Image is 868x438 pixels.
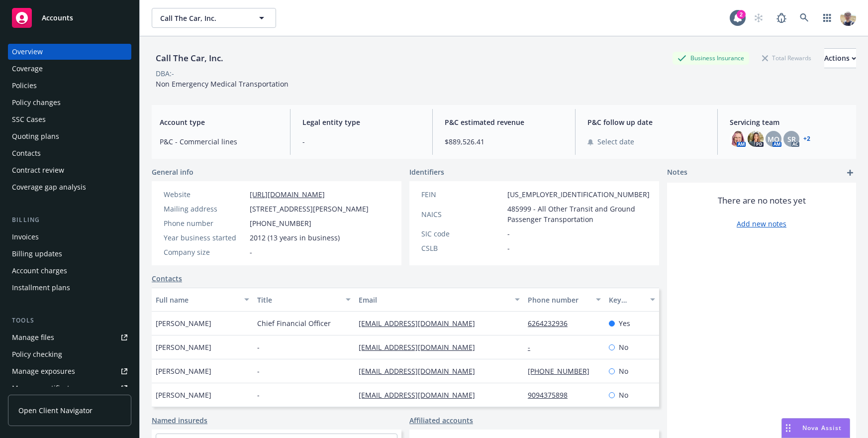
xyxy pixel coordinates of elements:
div: Drag to move [782,419,794,438]
span: 485999 - All Other Transit and Ground Passenger Transportation [507,204,650,224]
div: Business Insurance [673,52,749,64]
button: Phone number [524,288,605,312]
span: - [507,228,510,239]
span: Chief Financial Officer [257,318,331,328]
a: Search [794,8,814,28]
div: DBA: - [156,68,174,79]
a: [PHONE_NUMBER] [528,366,597,376]
a: Account charges [8,263,131,279]
div: Billing updates [12,246,62,262]
div: Contacts [12,145,41,161]
a: [URL][DOMAIN_NAME] [250,190,325,199]
span: No [619,342,628,352]
span: P&C - Commercial lines [160,136,278,147]
button: Full name [152,288,253,312]
button: Nova Assist [781,418,850,438]
div: 2 [737,10,746,19]
span: Non Emergency Medical Transportation [156,79,289,89]
div: Installment plans [12,280,70,296]
span: Identifiers [409,167,444,177]
a: [EMAIL_ADDRESS][DOMAIN_NAME] [359,319,483,328]
span: [PERSON_NAME] [156,366,211,376]
span: Call The Car, Inc. [160,13,246,23]
button: Actions [824,48,856,68]
span: [US_EMPLOYER_IDENTIFICATION_NUMBER] [507,189,650,200]
div: Total Rewards [757,52,816,64]
span: - [302,136,421,147]
a: Manage certificates [8,380,131,396]
img: photo [840,10,856,26]
span: - [257,342,260,352]
span: [PERSON_NAME] [156,390,211,400]
div: Email [359,295,509,305]
a: Accounts [8,4,131,32]
div: Website [164,189,246,200]
div: Year business started [164,232,246,243]
div: Account charges [12,263,67,279]
span: [PERSON_NAME] [156,318,211,328]
a: Manage exposures [8,363,131,379]
a: Affiliated accounts [409,415,473,426]
div: Policy changes [12,95,61,110]
a: Start snowing [749,8,769,28]
span: Account type [160,117,278,127]
span: Servicing team [730,117,848,127]
div: Title [257,295,340,305]
a: Contacts [152,273,182,284]
button: Call The Car, Inc. [152,8,276,28]
div: Contract review [12,162,64,178]
div: Policies [12,78,37,94]
a: Report a Bug [772,8,791,28]
span: Accounts [42,14,73,22]
span: No [619,390,628,400]
span: SR [787,134,796,144]
div: CSLB [421,243,503,253]
span: [PHONE_NUMBER] [250,218,311,228]
a: 6264232936 [528,319,576,328]
div: Manage certificates [12,380,77,396]
a: [EMAIL_ADDRESS][DOMAIN_NAME] [359,390,483,400]
button: Key contact [605,288,659,312]
div: Manage files [12,329,54,345]
a: Manage files [8,329,131,345]
span: - [257,390,260,400]
div: Policy checking [12,346,62,362]
a: Switch app [817,8,837,28]
span: No [619,366,628,376]
div: Actions [824,49,856,68]
a: Installment plans [8,280,131,296]
span: [STREET_ADDRESS][PERSON_NAME] [250,204,369,214]
span: [PERSON_NAME] [156,342,211,352]
a: [EMAIL_ADDRESS][DOMAIN_NAME] [359,366,483,376]
div: Phone number [164,218,246,228]
a: Named insureds [152,415,207,426]
div: Phone number [528,295,590,305]
img: photo [730,131,746,147]
span: Yes [619,318,630,328]
div: Overview [12,44,43,60]
div: NAICS [421,209,503,219]
span: P&C follow up date [587,117,706,127]
a: Contacts [8,145,131,161]
span: Notes [667,167,687,179]
span: General info [152,167,193,177]
a: Add new notes [737,219,786,229]
div: Billing [8,215,131,225]
span: There are no notes yet [718,195,806,207]
div: Quoting plans [12,128,59,144]
div: SSC Cases [12,111,46,127]
span: Nova Assist [802,424,842,432]
a: +2 [803,136,810,142]
div: Coverage [12,61,43,77]
div: Tools [8,316,131,326]
span: Select date [597,136,634,147]
div: Call The Car, Inc. [152,52,227,65]
span: - [250,247,252,257]
div: FEIN [421,189,503,200]
button: Email [355,288,524,312]
a: Policies [8,78,131,94]
div: Manage exposures [12,363,75,379]
a: [EMAIL_ADDRESS][DOMAIN_NAME] [359,342,483,352]
div: Company size [164,247,246,257]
